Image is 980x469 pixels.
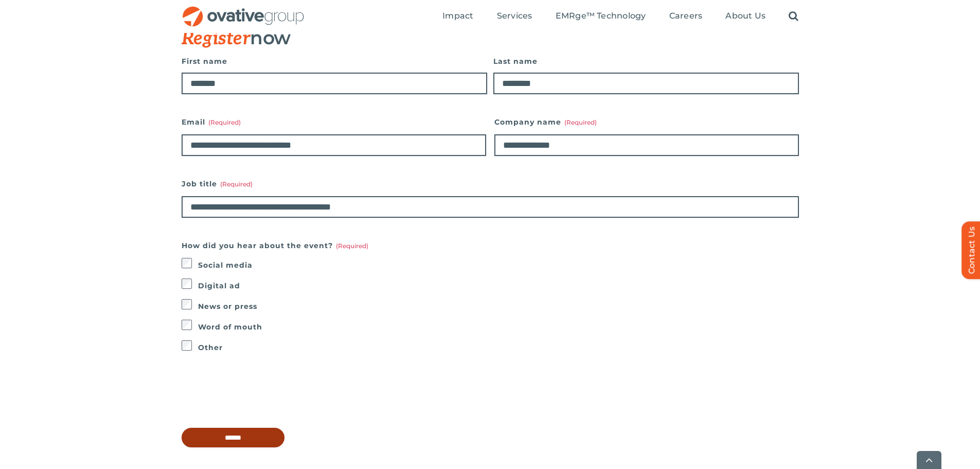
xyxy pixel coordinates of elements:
span: EMRge™ Technology [556,11,646,21]
label: Last name [493,54,799,68]
label: Social media [198,258,799,272]
a: OG_Full_horizontal_RGB [182,5,305,15]
label: Job title [182,177,799,191]
span: (Required) [220,180,253,188]
label: Email [182,115,486,129]
a: EMRge™ Technology [556,11,646,22]
span: Impact [442,11,473,21]
span: About Us [725,11,765,21]
label: News or press [198,299,799,314]
iframe: reCAPTCHA [182,375,338,415]
span: Register [182,27,251,50]
span: Careers [669,11,703,21]
a: About Us [725,11,765,22]
a: Search [789,11,798,22]
label: Other [198,340,799,355]
a: Impact [442,11,473,22]
span: (Required) [336,242,368,250]
label: Company name [494,115,799,129]
label: Digital ad [198,279,799,293]
a: Careers [669,11,703,22]
legend: How did you hear about the event? [182,238,368,253]
label: First name [182,54,487,68]
a: Services [497,11,532,22]
span: (Required) [564,118,597,126]
label: Word of mouth [198,320,799,334]
span: Services [497,11,532,21]
span: (Required) [208,118,241,126]
h3: now [182,27,747,49]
